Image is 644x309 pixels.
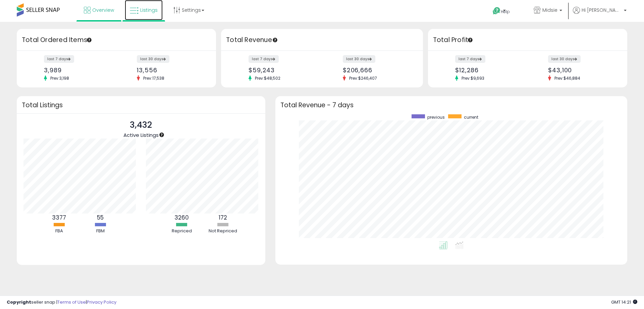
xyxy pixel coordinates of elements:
[542,7,557,13] span: Midsie
[487,2,523,22] a: Help
[455,67,523,74] div: $12,286
[86,37,92,43] div: Tooltip anchor
[57,299,86,305] a: Terms of Use
[7,299,31,305] strong: Copyright
[548,67,615,74] div: $43,100
[272,37,278,43] div: Tooltip anchor
[343,55,375,63] label: last 30 days
[22,35,211,45] h3: Total Ordered Items
[140,7,158,13] span: Listings
[140,75,168,81] span: Prev: 17,538
[123,131,159,139] span: Active Listings
[346,75,380,81] span: Prev: $246,407
[92,7,114,13] span: Overview
[80,228,120,234] div: FBM
[501,9,510,14] span: Help
[492,7,501,15] i: Get Help
[455,55,485,63] label: last 7 days
[464,114,478,120] span: current
[226,35,418,45] h3: Total Revenue
[427,114,445,120] span: previous
[44,55,74,63] label: last 7 days
[174,214,189,222] b: 3260
[219,214,227,222] b: 172
[7,299,116,306] div: seller snap | |
[52,214,66,222] b: 3377
[97,214,104,222] b: 55
[467,37,473,43] div: Tooltip anchor
[280,103,622,108] h3: Total Revenue - 7 days
[582,7,622,13] span: Hi [PERSON_NAME]
[458,75,488,81] span: Prev: $9,693
[137,67,204,74] div: 13,556
[159,132,165,138] div: Tooltip anchor
[611,299,637,305] span: 2025-08-12 14:21 GMT
[162,228,202,234] div: Repriced
[548,55,581,63] label: last 30 days
[123,119,159,131] p: 3,432
[137,55,169,63] label: last 30 days
[343,67,411,74] div: $206,666
[39,228,79,234] div: FBA
[47,75,72,81] span: Prev: 3,198
[44,67,111,74] div: 3,989
[22,103,260,108] h3: Total Listings
[433,35,622,45] h3: Total Profit
[203,228,243,234] div: Not Repriced
[249,55,279,63] label: last 7 days
[252,75,284,81] span: Prev: $48,502
[573,7,627,22] a: Hi [PERSON_NAME]
[551,75,584,81] span: Prev: $46,884
[249,67,317,74] div: $59,243
[87,299,116,305] a: Privacy Policy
